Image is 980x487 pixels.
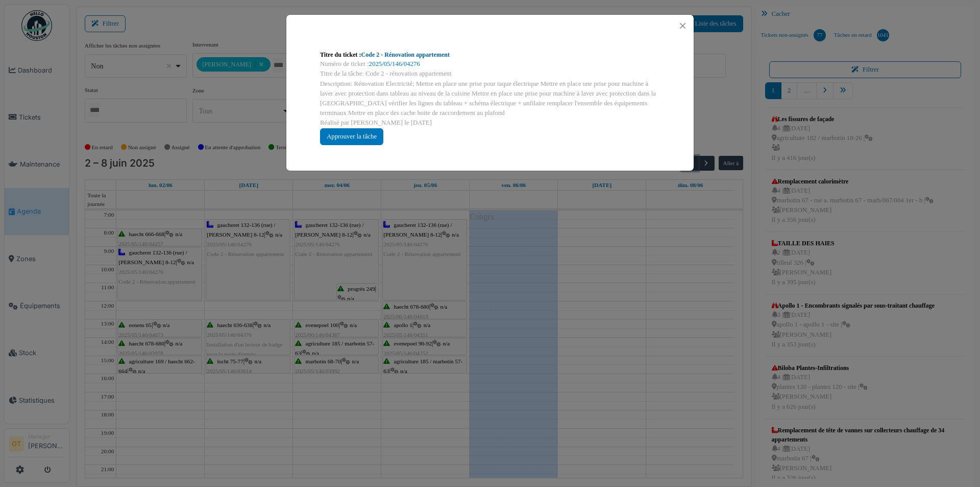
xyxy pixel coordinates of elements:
a: Code 2 - Rénovation appartement [361,51,450,58]
a: 2025/05/146/04276 [369,60,420,67]
div: Titre du ticket : [320,50,660,59]
button: Close [676,19,690,33]
div: Approuver la tâche [320,128,383,145]
div: Description: Rénovation Electricité; Mettre en place une prise pour taque électrique Mettre en pl... [320,79,660,119]
div: Réalisé par [PERSON_NAME] le [DATE] [320,118,660,128]
div: Titre de la tâche: Code 2 - rénovation appartement [320,69,660,79]
div: Numéro de ticket : [320,59,660,69]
